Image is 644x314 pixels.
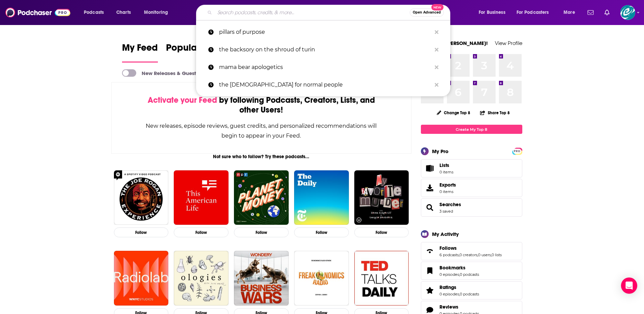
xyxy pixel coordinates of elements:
[480,106,510,119] button: Share Top 8
[423,164,437,173] span: Lists
[196,58,450,76] a: mama bear apologetics
[423,183,437,193] span: Exports
[432,231,459,237] div: My Activity
[174,227,229,237] button: Follow
[421,159,522,177] a: Lists
[79,7,113,18] button: open menu
[477,252,478,257] span: ,
[491,252,492,257] span: ,
[112,7,135,18] a: Charts
[413,11,441,14] span: Open Advanced
[620,5,635,20] img: User Profile
[479,8,505,17] span: For Business
[478,252,491,257] a: 0 users
[460,272,479,277] a: 0 podcasts
[196,76,450,94] a: the [DEMOGRAPHIC_DATA] for normal people
[215,7,410,18] input: Search podcasts, credits, & more...
[234,170,289,225] img: Planet Money
[559,7,583,18] button: open menu
[5,6,70,19] img: Podchaser - Follow, Share and Rate Podcasts
[564,8,575,17] span: More
[459,272,460,277] span: ,
[294,251,349,306] img: Freakonomics Radio
[439,292,459,296] a: 0 episodes
[122,42,158,57] span: My Feed
[492,252,502,257] a: 0 lists
[421,179,522,197] a: Exports
[517,8,549,17] span: For Podcasters
[421,198,522,217] span: Searches
[439,189,456,194] span: 0 items
[459,292,460,296] span: ,
[219,41,431,58] p: the backsory on the shroud of turin
[460,292,479,296] a: 0 podcasts
[421,281,522,299] span: Ratings
[174,170,229,225] img: This American Life
[294,170,349,225] img: The Daily
[114,170,169,225] img: The Joe Rogan Experience
[219,58,431,76] p: mama bear apologetics
[114,227,169,237] button: Follow
[439,284,479,290] a: Ratings
[423,266,437,275] a: Bookmarks
[439,265,479,271] a: Bookmarks
[410,8,444,17] button: Open AdvancedNew
[439,245,502,251] a: Follows
[585,7,596,18] a: Show notifications dropdown
[474,7,514,18] button: open menu
[512,7,559,18] button: open menu
[145,95,378,115] div: by following Podcasts, Creators, Lists, and other Users!
[459,252,459,257] span: ,
[144,8,168,17] span: Monitoring
[421,262,522,280] span: Bookmarks
[114,251,169,306] img: Radiolab
[439,304,458,310] span: Reviews
[354,170,409,225] img: My Favorite Murder with Karen Kilgariff and Georgia Hardstark
[620,5,635,20] button: Show profile menu
[421,125,522,134] a: Create My Top 8
[439,170,453,174] span: 0 items
[294,227,349,237] button: Follow
[166,42,223,57] span: Popular Feed
[234,251,289,306] img: Business Wars
[439,265,466,271] span: Bookmarks
[439,284,456,290] span: Ratings
[122,69,211,77] a: New Releases & Guests Only
[433,108,475,117] button: Change Top 8
[439,162,453,168] span: Lists
[439,182,456,188] span: Exports
[202,5,457,20] div: Search podcasts, credits, & more...
[431,4,444,10] span: New
[421,242,522,260] span: Follows
[354,251,409,306] img: TED Talks Daily
[145,121,378,141] div: New releases, episode reviews, guest credits, and personalized recommendations will begin to appe...
[234,227,289,237] button: Follow
[439,162,449,168] span: Lists
[111,154,412,160] div: Not sure who to follow? Try these podcasts...
[439,252,459,257] a: 6 podcasts
[439,272,459,277] a: 0 episodes
[174,251,229,306] img: Ologies with Alie Ward
[423,286,437,295] a: Ratings
[513,149,521,154] span: PRO
[219,23,431,41] p: pillars of purpose
[620,5,635,20] span: Logged in as Resurrection
[354,227,409,237] button: Follow
[166,42,223,63] a: Popular Feed
[423,203,437,212] a: Searches
[196,41,450,58] a: the backsory on the shroud of turin
[459,252,477,257] a: 0 creators
[439,201,461,208] a: Searches
[495,40,522,46] a: View Profile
